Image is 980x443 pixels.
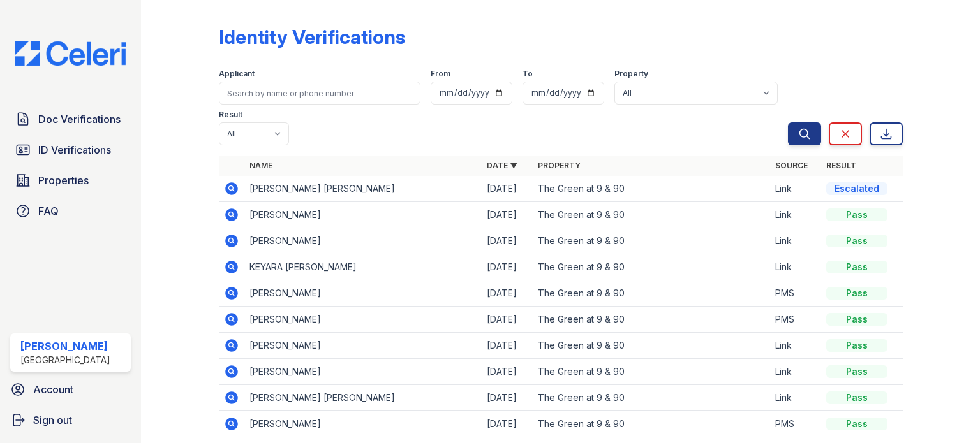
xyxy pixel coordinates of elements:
[219,69,255,79] label: Applicant
[770,228,821,254] td: Link
[770,280,821,307] td: PMS
[533,202,770,228] td: The Green at 9 & 90
[770,333,821,359] td: Link
[826,418,887,430] div: Pass
[770,385,821,411] td: Link
[244,176,482,202] td: [PERSON_NAME] [PERSON_NAME]
[482,307,533,333] td: [DATE]
[826,161,856,170] a: Result
[10,198,131,224] a: FAQ
[533,307,770,333] td: The Green at 9 & 90
[826,339,887,352] div: Pass
[33,412,72,428] span: Sign out
[826,313,887,326] div: Pass
[770,254,821,280] td: Link
[219,82,420,105] input: Search by name or phone number
[10,137,131,163] a: ID Verifications
[38,203,59,219] span: FAQ
[826,235,887,247] div: Pass
[482,228,533,254] td: [DATE]
[20,354,110,367] div: [GEOGRAPHIC_DATA]
[826,208,887,221] div: Pass
[482,202,533,228] td: [DATE]
[20,338,110,354] div: [PERSON_NAME]
[482,176,533,202] td: [DATE]
[614,69,648,79] label: Property
[533,411,770,437] td: The Green at 9 & 90
[523,69,533,79] label: To
[826,182,887,195] div: Escalated
[770,202,821,228] td: Link
[244,411,482,437] td: [PERSON_NAME]
[770,411,821,437] td: PMS
[219,25,405,48] div: Identity Verifications
[826,261,887,273] div: Pass
[5,41,136,66] img: CE_Logo_Blue-a8612792a0a2168367f1c8372b55b34899dd931a85d93a1a3d3e32e68fde9ad4.png
[219,110,242,120] label: Result
[244,307,482,333] td: [PERSON_NAME]
[38,142,111,157] span: ID Verifications
[770,359,821,385] td: Link
[826,391,887,404] div: Pass
[826,365,887,378] div: Pass
[33,382,73,397] span: Account
[533,359,770,385] td: The Green at 9 & 90
[533,228,770,254] td: The Green at 9 & 90
[5,377,136,402] a: Account
[244,228,482,254] td: [PERSON_NAME]
[38,112,121,127] span: Doc Verifications
[244,385,482,411] td: [PERSON_NAME] [PERSON_NAME]
[38,173,89,188] span: Properties
[770,176,821,202] td: Link
[538,161,581,170] a: Property
[533,280,770,307] td: The Green at 9 & 90
[244,333,482,359] td: [PERSON_NAME]
[482,385,533,411] td: [DATE]
[10,106,131,132] a: Doc Verifications
[482,280,533,307] td: [DATE]
[244,359,482,385] td: [PERSON_NAME]
[487,161,517,170] a: Date ▼
[5,407,136,433] a: Sign out
[533,176,770,202] td: The Green at 9 & 90
[482,411,533,437] td: [DATE]
[244,254,482,280] td: KEYARA [PERSON_NAME]
[482,333,533,359] td: [DATE]
[770,307,821,333] td: PMS
[482,254,533,280] td: [DATE]
[775,161,808,170] a: Source
[533,385,770,411] td: The Green at 9 & 90
[533,333,770,359] td: The Green at 9 & 90
[826,287,887,300] div: Pass
[10,168,131,193] a: Properties
[244,202,482,228] td: [PERSON_NAME]
[431,69,450,79] label: From
[249,161,272,170] a: Name
[482,359,533,385] td: [DATE]
[244,280,482,307] td: [PERSON_NAME]
[533,254,770,280] td: The Green at 9 & 90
